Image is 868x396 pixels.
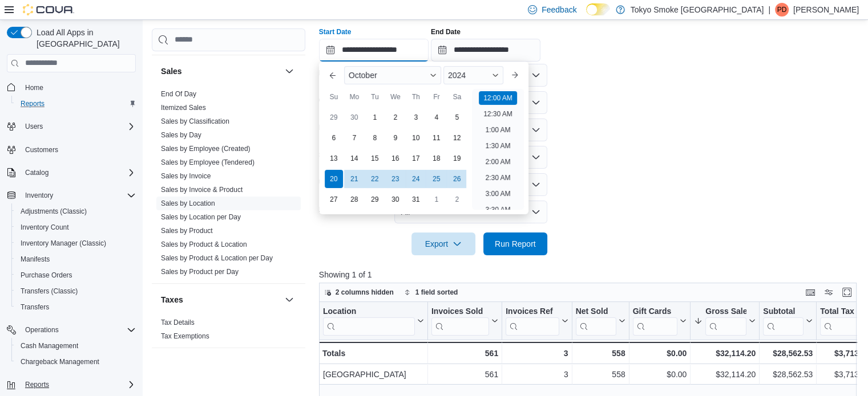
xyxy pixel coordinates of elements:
[161,158,255,166] a: Sales by Employee (Tendered)
[822,285,835,299] button: Display options
[21,271,72,280] span: Purchase Orders
[481,187,515,201] li: 3:00 AM
[2,322,140,338] button: Operations
[11,203,140,219] button: Adjustments (Classic)
[323,306,415,335] div: Location
[506,306,559,335] div: Invoices Ref
[632,306,687,335] button: Gift Cards
[161,227,213,235] a: Sales by Product
[161,254,273,262] a: Sales by Product & Location per Day
[427,108,446,126] div: day-4
[16,268,136,282] span: Purchase Orders
[161,90,196,98] a: End Of Day
[21,189,136,202] span: Inventory
[161,172,211,180] a: Sales by Invoice
[415,288,458,297] span: 1 field sorted
[21,166,53,179] button: Catalog
[344,66,441,84] div: Button. Open the month selector. October is currently selected.
[345,190,364,209] div: day-28
[777,3,787,17] span: PD
[161,66,280,77] button: Sales
[763,368,813,381] div: $28,562.53
[631,3,764,17] p: Tokyo Smoke [GEOGRAPHIC_DATA]
[161,89,196,99] span: End Of Day
[16,300,136,314] span: Transfers
[431,39,540,62] input: Press the down key to open a popover containing a calendar.
[366,108,384,126] div: day-1
[443,66,503,84] div: Button. Open the year selector. 2024 is currently selected.
[161,332,209,341] span: Tax Exemptions
[11,354,140,370] button: Chargeback Management
[705,306,746,317] div: Gross Sales
[16,236,111,250] a: Inventory Manager (Classic)
[325,190,343,209] div: day-27
[161,199,215,207] a: Sales by Location
[763,346,813,360] div: $28,562.53
[21,99,45,108] span: Reports
[161,66,182,77] h3: Sales
[319,27,352,36] label: Start Date
[324,66,342,84] button: Previous Month
[11,235,140,251] button: Inventory Manager (Classic)
[282,293,296,307] button: Taxes
[161,185,243,194] span: Sales by Invoice & Product
[427,129,446,147] div: day-11
[323,306,424,335] button: Location
[161,213,241,222] span: Sales by Location per Day
[345,129,364,147] div: day-7
[325,88,343,106] div: Su
[16,205,136,218] span: Adjustments (Classic)
[21,223,69,232] span: Inventory Count
[763,306,804,317] div: Subtotal
[21,142,136,157] span: Customers
[32,27,136,50] span: Load All Apps in [GEOGRAPHIC_DATA]
[418,232,469,255] span: Export
[322,346,424,360] div: Totals
[386,108,405,126] div: day-2
[483,232,547,255] button: Run Report
[161,104,206,112] a: Itemized Sales
[479,107,517,121] li: 12:30 AM
[427,170,446,188] div: day-25
[2,165,140,181] button: Catalog
[366,149,384,168] div: day-15
[161,144,251,153] span: Sales by Employee (Created)
[16,97,49,111] a: Reports
[161,172,211,181] span: Sales by Invoice
[542,4,576,15] span: Feedback
[431,368,498,381] div: 561
[21,287,78,296] span: Transfers (Classic)
[161,131,201,139] a: Sales by Day
[16,205,91,218] a: Adjustments (Classic)
[431,346,498,360] div: 561
[366,88,384,106] div: Tu
[694,368,756,381] div: $32,114.20
[161,145,251,153] a: Sales by Employee (Created)
[506,66,524,84] button: Next month
[161,199,215,208] span: Sales by Location
[407,88,425,106] div: Th
[2,119,140,134] button: Users
[2,377,140,393] button: Reports
[161,294,183,305] h3: Taxes
[793,3,859,17] p: [PERSON_NAME]
[16,355,104,369] a: Chargeback Management
[152,87,305,283] div: Sales
[495,238,536,250] span: Run Report
[323,368,424,381] div: [GEOGRAPHIC_DATA]
[763,306,804,335] div: Subtotal
[481,203,515,217] li: 3:30 AM
[21,143,63,157] a: Customers
[161,186,243,194] a: Sales by Invoice & Product
[407,129,425,147] div: day-10
[427,190,446,209] div: day-1
[506,306,568,335] button: Invoices Ref
[161,268,239,276] a: Sales by Product per Day
[820,306,861,317] div: Total Tax
[694,346,756,360] div: $32,114.20
[11,96,140,112] button: Reports
[399,285,463,299] button: 1 field sorted
[448,108,466,126] div: day-5
[21,120,47,133] button: Users
[386,190,405,209] div: day-30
